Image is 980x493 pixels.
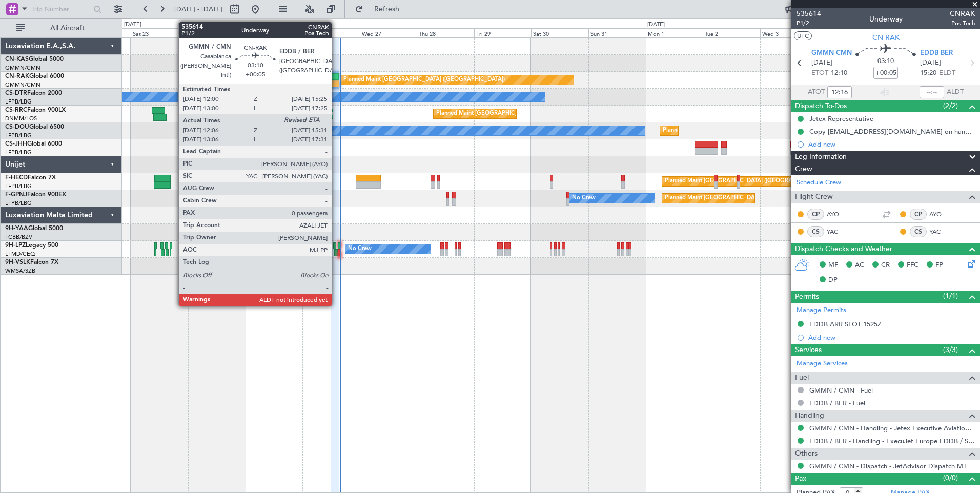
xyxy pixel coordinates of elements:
[5,141,27,147] span: CS-JHH
[5,73,29,79] span: CN-RAK
[665,174,826,189] div: Planned Maint [GEOGRAPHIC_DATA] ([GEOGRAPHIC_DATA])
[808,87,825,97] span: ATOT
[795,100,847,112] span: Dispatch To-Dos
[828,275,838,285] span: DP
[5,225,28,232] span: 9H-YAA
[877,56,894,67] span: 03:10
[794,31,812,40] button: UTC
[365,6,409,13] span: Refresh
[827,86,852,98] input: --:--
[5,56,29,63] span: CN-KAS
[809,424,975,433] a: GMMN / CMN - Handling - Jetex Executive Aviation [GEOGRAPHIC_DATA] GMMN / CMN
[343,72,505,88] div: Planned Maint [GEOGRAPHIC_DATA] ([GEOGRAPHIC_DATA])
[827,227,850,236] a: YAC
[943,473,958,483] span: (0/0)
[5,124,64,130] a: CS-DOUGlobal 6500
[5,149,32,156] a: LFPB/LBG
[808,333,975,342] div: Add new
[795,410,824,422] span: Handling
[5,192,27,198] span: F-GPNJ
[5,64,40,72] a: GMMN/CMN
[807,226,824,237] div: CS
[131,28,188,37] div: Sat 23
[5,242,58,249] a: 9H-LPZLegacy 500
[5,225,63,232] a: 9H-YAAGlobal 5000
[474,28,532,37] div: Fri 29
[5,175,56,181] a: F-HECDFalcon 7X
[855,260,864,271] span: AC
[646,28,703,37] div: Mon 1
[920,86,944,98] input: --:--
[5,182,32,190] a: LFPB/LBG
[5,259,30,265] span: 9H-VSLK
[588,28,646,37] div: Sun 31
[436,106,598,121] div: Planned Maint [GEOGRAPHIC_DATA] ([GEOGRAPHIC_DATA])
[5,90,27,96] span: CS-DTR
[920,58,941,68] span: [DATE]
[943,100,958,111] span: (2/2)
[350,1,412,17] button: Refresh
[174,5,222,14] span: [DATE] - [DATE]
[5,141,62,147] a: CS-JHHGlobal 6000
[881,260,890,271] span: CR
[188,28,246,37] div: Sun 24
[828,260,838,271] span: MF
[5,250,35,258] a: LFMD/CEQ
[795,372,809,384] span: Fuel
[229,191,252,206] div: No Crew
[811,58,832,68] span: [DATE]
[246,28,303,37] div: Mon 25
[5,107,27,113] span: CS-RRC
[531,28,588,37] div: Sat 30
[703,28,760,37] div: Tue 2
[417,28,474,37] div: Thu 28
[5,259,58,265] a: 9H-VSLKFalcon 7X
[795,448,818,460] span: Others
[797,305,846,316] a: Manage Permits
[939,68,955,78] span: ELDT
[795,191,833,203] span: Flight Crew
[5,192,66,198] a: F-GPNJFalcon 900EX
[827,210,850,219] a: AYO
[929,227,952,236] a: YAC
[248,123,291,138] div: A/C Unavailable
[809,127,975,136] div: Copy [EMAIL_ADDRESS][DOMAIN_NAME] on handling requests
[5,124,29,130] span: CS-DOU
[907,260,918,271] span: FFC
[811,68,828,78] span: ETOT
[797,19,821,28] span: P1/2
[5,81,40,89] a: GMMN/CMN
[831,68,847,78] span: 12:10
[795,473,806,485] span: Pax
[807,209,824,220] div: CP
[795,163,812,175] span: Crew
[809,320,882,328] div: EDDB ARR SLOT 1525Z
[795,151,847,163] span: Leg Information
[5,73,64,79] a: CN-RAKGlobal 6000
[5,233,32,241] a: FCBB/BZV
[809,437,975,445] a: EDDB / BER - Handling - ExecuJet Europe EDDB / SXF
[647,20,665,29] div: [DATE]
[11,20,111,36] button: All Aircraft
[5,267,35,275] a: WMSA/SZB
[760,28,818,37] div: Wed 3
[809,399,865,407] a: EDDB / BER - Fuel
[943,344,958,355] span: (3/3)
[795,344,822,356] span: Services
[5,199,32,207] a: LFPB/LBG
[950,19,975,28] span: Pos Tech
[5,98,32,106] a: LFPB/LBG
[360,28,417,37] div: Wed 27
[322,106,483,121] div: Planned Maint [GEOGRAPHIC_DATA] ([GEOGRAPHIC_DATA])
[797,359,848,369] a: Manage Services
[5,90,62,96] a: CS-DTRFalcon 2000
[797,8,821,19] span: 535614
[797,178,841,188] a: Schedule Crew
[950,8,975,19] span: CNRAK
[795,243,892,255] span: Dispatch Checks and Weather
[809,386,873,395] a: GMMN / CMN - Fuel
[305,123,329,138] div: No Crew
[811,48,852,58] span: GMMN CMN
[809,462,967,470] a: GMMN / CMN - Dispatch - JetAdvisor Dispatch MT
[348,241,372,257] div: No Crew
